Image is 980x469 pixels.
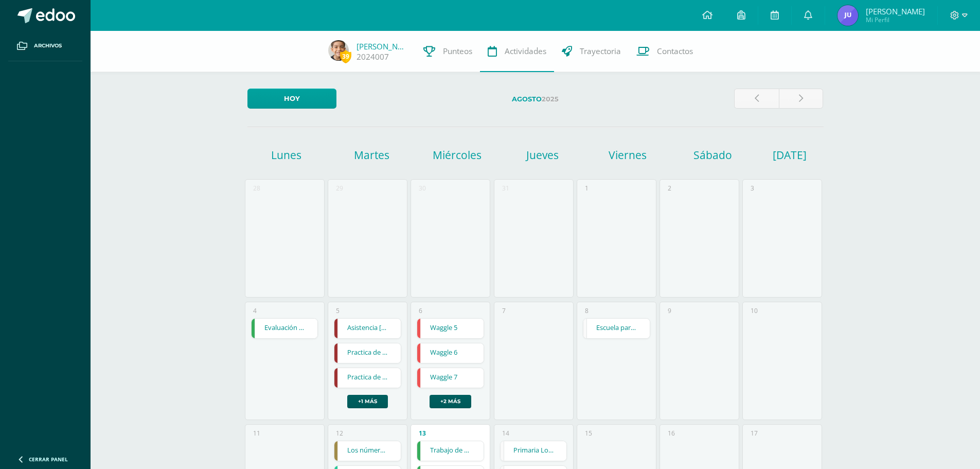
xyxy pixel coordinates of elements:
[501,441,567,461] a: Primaria Logros Alcanzados III Unidad 2025
[245,148,328,162] h1: Lunes
[331,148,413,162] h1: Martes
[629,31,701,72] a: Contactos
[417,319,484,338] a: Waggle 5
[751,306,758,315] div: 10
[247,89,336,109] a: Hoy
[501,148,583,162] h1: Jueves
[29,456,68,463] span: Cerrar panel
[416,31,480,72] a: Punteos
[253,429,260,438] div: 11
[668,429,675,438] div: 16
[336,184,343,193] div: 29
[334,368,401,388] a: Practica de Himno Nacional
[253,306,257,315] div: 4
[443,46,472,57] span: Punteos
[417,343,484,363] div: Waggle 6 | Tarea
[417,343,484,363] a: Waggle 6
[502,184,509,193] div: 31
[480,31,554,72] a: Actividades
[340,50,351,63] span: 39
[334,441,401,461] a: Los números del 0 al 15
[585,429,592,438] div: 15
[512,95,542,103] strong: Agosto
[8,31,82,61] a: Archivos
[336,429,343,438] div: 12
[253,184,260,193] div: 28
[334,368,401,388] div: Practica de Himno Nacional | Tarea
[866,15,925,24] span: Mi Perfil
[751,429,758,438] div: 17
[585,184,589,193] div: 1
[328,40,349,61] img: 9a7b7d88883c5ff5a5081d51bc176ff9.png
[417,441,484,461] a: Trabajo de cuaderno
[357,51,389,62] a: 2024007
[500,441,567,461] div: Primaria Logros Alcanzados III Unidad 2025 | Evento
[502,306,506,315] div: 7
[334,318,401,339] div: Asistencia de Flauta | Tarea
[583,319,650,338] a: Escuela para Padres Familias con Liderazgo [GEOGRAPHIC_DATA] 2025
[347,395,388,408] a: +1 más
[505,46,546,57] span: Actividades
[251,318,318,339] div: Evaluación Final de Unidad | Tarea
[657,46,693,57] span: Contactos
[419,184,426,193] div: 30
[751,184,754,193] div: 3
[357,41,408,51] a: [PERSON_NAME]
[252,319,318,338] a: Evaluación Final de Unidad
[838,5,858,26] img: 91f9c3daf3f1b9103b3d66265aa1ad6b.png
[866,6,925,16] span: [PERSON_NAME]
[672,148,754,162] h1: Sábado
[502,429,509,438] div: 14
[417,368,484,388] div: Waggle 7 | Tarea
[773,148,786,162] h1: [DATE]
[334,441,401,461] div: Los números del 0 al 15 | Tarea
[334,343,401,363] div: Practica de Melodía | Tarea
[430,395,471,408] a: +2 más
[417,368,484,388] a: Waggle 7
[334,319,401,338] a: Asistencia [PERSON_NAME]
[580,46,621,57] span: Trayectoria
[416,148,498,162] h1: Miércoles
[419,429,426,438] div: 13
[34,42,62,50] span: Archivos
[334,343,401,363] a: Practica de Melodía
[668,184,671,193] div: 2
[583,318,650,339] div: Escuela para Padres Familias con Liderazgo Los Alamos 2025 | Evento
[668,306,671,315] div: 9
[345,89,726,110] label: 2025
[417,318,484,339] div: Waggle 5 | Tarea
[585,306,589,315] div: 8
[417,441,484,461] div: Trabajo de cuaderno | Tarea
[554,31,629,72] a: Trayectoria
[419,306,422,315] div: 6
[586,148,669,162] h1: Viernes
[336,306,340,315] div: 5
